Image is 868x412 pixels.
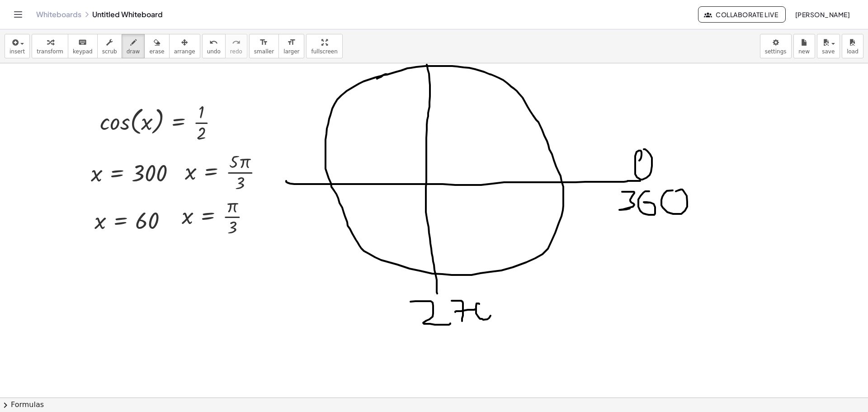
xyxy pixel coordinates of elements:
[706,10,778,19] span: Collaborate Live
[78,37,87,48] i: keyboard
[788,6,857,23] button: [PERSON_NAME]
[225,34,247,58] button: redoredo
[127,48,140,55] span: draw
[306,34,342,58] button: fullscreen
[817,34,840,58] button: save
[207,48,221,55] span: undo
[278,34,304,58] button: format_sizelarger
[847,48,859,55] span: load
[5,34,30,58] button: insert
[144,34,169,58] button: erase
[68,34,98,58] button: keyboardkeypad
[765,48,787,55] span: settings
[149,48,164,55] span: erase
[793,34,815,58] button: new
[698,6,786,23] button: Collaborate Live
[36,10,81,19] a: Whiteboards
[97,34,122,58] button: scrub
[11,7,25,22] button: Toggle navigation
[230,48,242,55] span: redo
[73,48,93,55] span: keypad
[760,34,792,58] button: settings
[232,37,241,48] i: redo
[798,48,810,55] span: new
[254,48,274,55] span: smaller
[169,34,200,58] button: arrange
[822,48,835,55] span: save
[32,34,68,58] button: transform
[9,48,25,55] span: insert
[174,48,195,55] span: arrange
[249,34,279,58] button: format_sizesmaller
[283,48,299,55] span: larger
[209,37,218,48] i: undo
[287,37,296,48] i: format_size
[122,34,145,58] button: draw
[311,48,337,55] span: fullscreen
[37,48,63,55] span: transform
[202,34,226,58] button: undoundo
[795,10,850,19] span: [PERSON_NAME]
[259,37,268,48] i: format_size
[842,34,863,58] button: load
[102,48,117,55] span: scrub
